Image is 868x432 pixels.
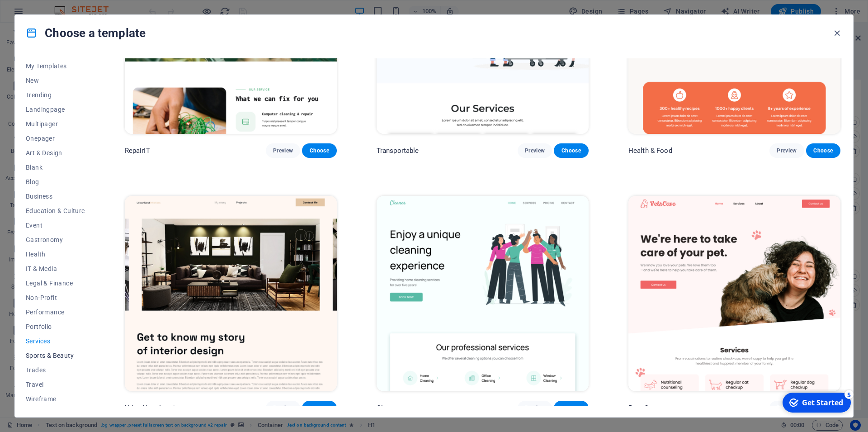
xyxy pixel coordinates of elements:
span: Preview [525,147,545,154]
div: Get Started [24,9,66,19]
span: Event [26,222,85,229]
span: My Templates [26,62,85,70]
button: Preview [266,401,300,415]
div: 5 [67,1,76,10]
span: Non-Profit [26,294,85,301]
button: Travel [26,377,85,392]
img: Cleaner [377,196,589,391]
button: Onepager [26,131,85,146]
span: Choose [309,147,329,154]
button: New [26,73,85,88]
span: Preview [273,404,293,412]
button: My Templates [26,59,85,73]
button: Services [26,334,85,348]
span: New [26,77,85,84]
span: Blog [26,178,85,185]
span: Choose [561,404,581,412]
span: Wireframe [26,395,85,403]
button: Blog [26,175,85,189]
span: Business [26,193,85,200]
p: Pets Care [628,404,658,413]
span: Legal & Finance [26,280,85,287]
button: Wireframe [26,392,85,406]
span: Landingpage [26,106,85,113]
button: Landingpage [26,102,85,117]
span: Health [26,251,85,258]
button: Choose [302,401,336,415]
span: Preview [777,404,797,412]
button: Preview [518,143,552,158]
span: Preview [777,147,797,154]
button: Choose [806,143,840,158]
span: Onepager [26,135,85,142]
img: UrbanNest Interiors [125,196,337,391]
h4: Choose a template [26,26,146,40]
button: Preview [266,143,300,158]
span: Education & Culture [26,207,85,214]
p: RepairIT [125,146,150,155]
span: Choose [561,147,581,154]
button: Non-Profit [26,290,85,305]
button: Legal & Finance [26,276,85,290]
button: Choose [554,143,588,158]
button: Performance [26,305,85,319]
button: Portfolio [26,319,85,334]
button: Blank [26,160,85,175]
span: Art & Design [26,149,85,157]
button: Preview [518,401,552,415]
span: Trending [26,91,85,99]
span: Preview [525,404,545,412]
span: Performance [26,309,85,316]
span: Gastronomy [26,236,85,243]
button: Gastronomy [26,233,85,247]
button: Art & Design [26,146,85,160]
div: Get Started 5 items remaining, 0% complete [5,4,73,24]
button: IT & Media [26,261,85,276]
span: Preview [273,147,293,154]
p: Cleaner [377,404,400,413]
img: Pets Care [628,196,840,391]
p: Transportable [377,146,419,155]
button: Education & Culture [26,204,85,218]
button: Health [26,247,85,261]
p: UrbanNest Interiors [125,404,185,413]
span: Choose [813,147,833,154]
span: Blank [26,164,85,171]
button: Trending [26,88,85,102]
span: IT & Media [26,265,85,272]
span: Choose [309,404,329,412]
span: Multipager [26,120,85,128]
button: Choose [554,401,588,415]
button: Event [26,218,85,233]
button: Multipager [26,117,85,131]
p: Health & Food [628,146,672,155]
span: Portfolio [26,323,85,330]
button: Sports & Beauty [26,348,85,363]
span: Travel [26,381,85,388]
a: Skip to main content [4,4,64,11]
button: Preview [769,143,804,158]
button: Business [26,189,85,204]
button: Choose [302,143,336,158]
span: Services [26,337,85,345]
button: Trades [26,363,85,377]
span: Sports & Beauty [26,352,85,359]
span: Trades [26,366,85,374]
